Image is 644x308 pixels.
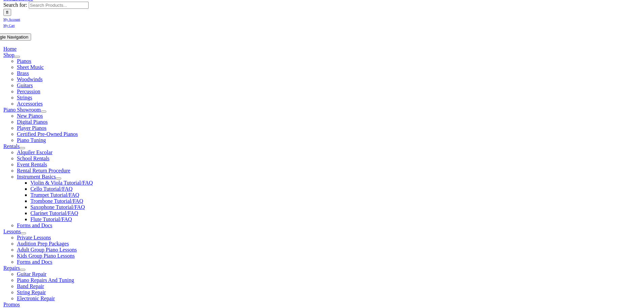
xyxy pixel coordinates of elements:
a: Rental Return Procedure [17,168,70,173]
a: Piano Repairs And Tuning [17,277,74,283]
a: Trumpet Tutorial/FAQ [30,192,79,198]
span: Search for: [3,2,27,8]
a: Piano Tuning [17,137,46,143]
a: Repairs [3,265,20,271]
a: Guitar Repair [17,271,47,277]
a: Flute Tutorial/FAQ [30,216,72,222]
a: Adult Group Piano Lessons [17,247,77,253]
input: Search [3,9,11,16]
a: Accessories [17,101,43,106]
a: Percussion [17,89,40,94]
a: Home [3,46,17,52]
a: Alquiler Escolar [17,149,52,155]
a: Forms and Docs [17,259,52,265]
a: Promos [3,302,20,307]
a: New Pianos [17,113,43,119]
a: Woodwinds [17,76,43,82]
a: Lessons [3,229,21,234]
a: My Cart [3,22,15,28]
a: Saxophone Tutorial/FAQ [30,204,85,210]
span: My Cart [3,24,15,27]
a: Rentals [3,143,20,149]
a: My Account [3,16,20,22]
a: Shop [3,52,15,58]
a: Pianos [17,58,31,64]
span: My Account [3,18,20,21]
a: Kids Group Piano Lessons [17,253,75,259]
input: Search Products... [29,2,89,9]
a: Clarinet Tutorial/FAQ [30,210,78,216]
a: Private Lessons [17,235,51,240]
a: Player Pianos [17,125,47,131]
button: Open submenu of Lessons [21,232,26,234]
button: Open submenu of Shop [15,56,20,58]
a: Brass [17,70,29,76]
a: Event Rentals [17,162,47,167]
a: Certified Pre-Owned Pianos [17,131,78,137]
a: Strings [17,95,32,100]
a: Band Repair [17,283,44,289]
button: Open submenu of Repairs [20,269,25,271]
a: Cello Tutorial/FAQ [30,186,73,192]
a: Piano Showroom [3,107,41,113]
a: Instrument Basics [17,174,56,180]
a: String Repair [17,289,46,295]
button: Open submenu of Rentals [20,147,25,149]
button: Open submenu of Piano Showroom [41,111,46,113]
a: Audition Prep Packages [17,241,69,246]
button: Open submenu of Instrument Basics [56,177,61,180]
a: School Rentals [17,156,49,161]
a: Guitars [17,82,33,88]
a: Digital Pianos [17,119,48,125]
a: Forms and Docs [17,222,52,228]
a: Sheet Music [17,64,44,70]
a: Trombone Tutorial/FAQ [30,198,83,204]
a: Violin & Viola Tutorial/FAQ [30,180,93,186]
a: Electronic Repair [17,295,55,301]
